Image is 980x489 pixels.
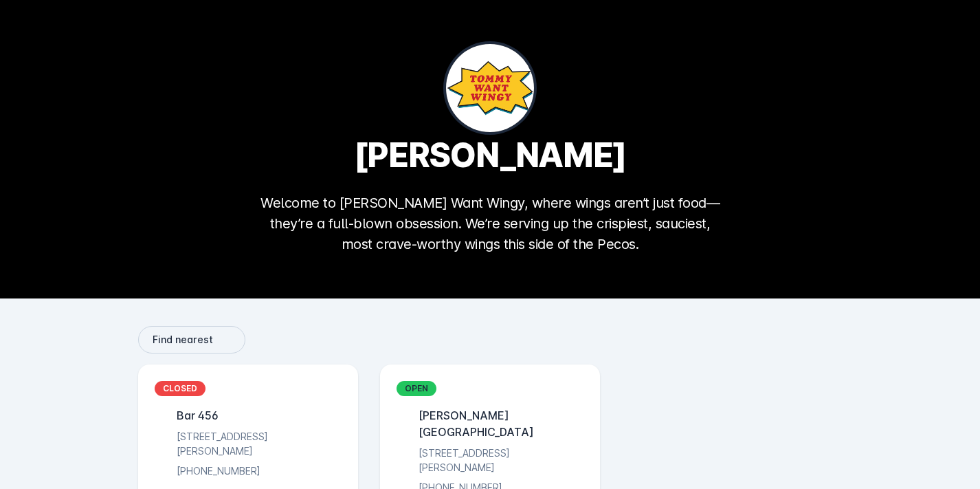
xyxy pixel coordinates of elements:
div: [STREET_ADDRESS][PERSON_NAME] [413,446,583,475]
div: CLOSED [155,381,205,396]
div: Bar 456 [171,407,219,424]
div: [STREET_ADDRESS][PERSON_NAME] [171,429,342,458]
div: OPEN [397,381,436,396]
div: [PHONE_NUMBER] [171,464,260,480]
span: Find nearest [153,335,213,345]
div: [PERSON_NAME][GEOGRAPHIC_DATA] [413,407,583,440]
